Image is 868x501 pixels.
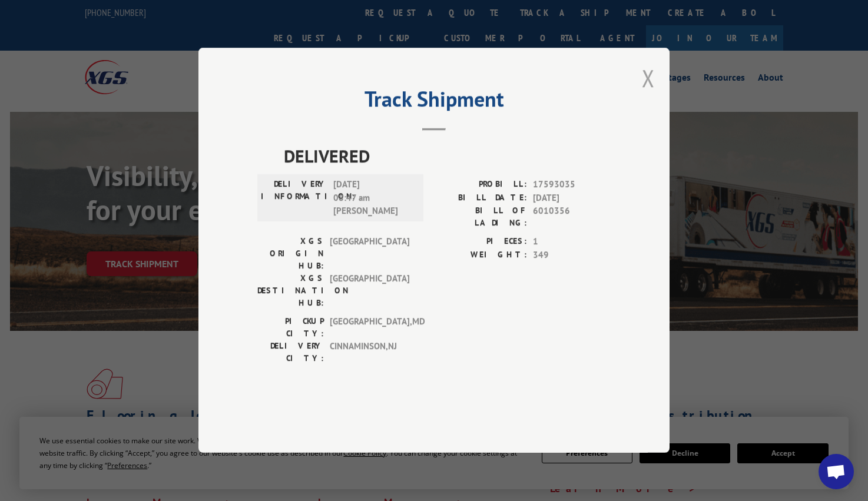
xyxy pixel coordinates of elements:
span: [GEOGRAPHIC_DATA] [330,273,409,310]
label: DELIVERY CITY: [257,340,324,365]
h2: Track Shipment [257,91,611,113]
span: [GEOGRAPHIC_DATA] [330,235,409,273]
label: PIECES: [434,235,527,249]
label: BILL DATE: [434,191,527,205]
span: 1 [533,235,611,249]
button: Close modal [642,62,655,94]
label: PROBILL: [434,178,527,192]
label: WEIGHT: [434,248,527,262]
span: 17593035 [533,178,611,192]
span: [DATE] [533,191,611,205]
span: DELIVERED [284,143,611,170]
label: PICKUP CITY: [257,316,324,340]
span: 6010356 [533,205,611,230]
span: 349 [533,248,611,262]
label: XGS DESTINATION HUB: [257,273,324,310]
label: DELIVERY INFORMATION: [261,178,327,218]
span: [DATE] 08:47 am [PERSON_NAME] [333,178,413,218]
span: CINNAMINSON , NJ [330,340,409,365]
label: BILL OF LADING: [434,205,527,230]
span: [GEOGRAPHIC_DATA] , MD [330,316,409,340]
div: Open chat [819,454,854,489]
label: XGS ORIGIN HUB: [257,235,324,273]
